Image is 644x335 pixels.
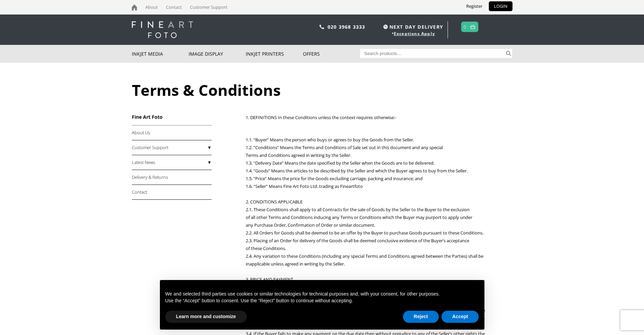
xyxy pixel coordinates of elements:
[132,170,212,185] a: Delivery & Returns
[132,155,212,170] a: Latest News
[442,311,479,323] button: Accept
[165,311,247,323] button: Learn more and customize
[165,291,479,298] p: We and selected third parties use cookies or similar technologies for technical purposes and, wit...
[319,25,324,29] img: phone.svg
[470,25,475,29] img: basket.svg
[189,45,246,63] a: Image Display
[489,1,512,11] a: LOGIN
[165,298,479,304] p: Use the “Accept” button to consent. Use the “Reject” button to continue without accepting.
[132,185,212,200] a: Contact
[463,22,467,32] a: 0
[394,31,435,36] a: Exceptions Apply
[383,25,388,29] img: time.svg
[360,49,505,58] input: Search products…
[303,45,360,63] a: Offers
[246,114,512,121] p: 1. DEFINITIONS In these Conditions unless the context requires otherwise:-
[132,80,512,100] h1: Terms & Conditions
[132,45,189,63] a: Inkjet Media
[132,125,212,140] a: About Us
[132,114,212,120] h3: Fine Art Foto
[403,311,439,323] button: Reject
[246,45,303,63] a: Inkjet Printers
[328,24,365,30] a: 020 3968 3333
[382,23,443,31] span: NEXT DAY DELIVERY
[132,140,212,155] a: Customer Support
[132,21,193,38] img: logo-white.svg
[505,49,512,58] button: Search
[461,1,487,11] a: Register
